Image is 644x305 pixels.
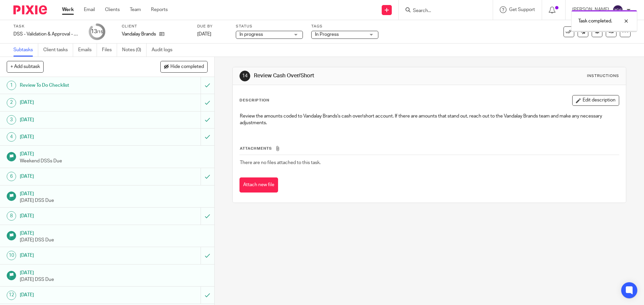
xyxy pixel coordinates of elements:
[20,158,208,164] p: Weekend DSSs Due
[84,6,95,13] a: Email
[197,24,227,29] label: Due by
[13,44,38,57] a: Subtasks
[578,18,612,24] p: Task completed.
[7,291,16,300] div: 12
[7,81,16,90] div: 1
[612,5,623,15] img: svg%3E
[20,290,136,300] h1: [DATE]
[170,64,204,70] span: Hide completed
[20,237,208,243] p: [DATE] DSS Due
[7,115,16,125] div: 3
[239,98,269,103] p: Description
[20,276,208,283] p: [DATE] DSS Due
[315,32,339,37] span: In Progress
[20,228,208,237] h1: [DATE]
[91,28,103,35] div: 13
[239,71,250,81] div: 14
[20,80,136,90] h1: Review To Do Checklist
[122,31,156,37] p: Vandalay Brands
[97,30,103,34] small: /15
[20,115,136,125] h1: [DATE]
[13,24,80,29] label: Task
[587,73,619,79] div: Instructions
[20,197,208,204] p: [DATE] DSS Due
[78,44,97,57] a: Emails
[20,189,208,197] h1: [DATE]
[254,72,444,79] h1: Review Cash Over/Short
[20,97,136,107] h1: [DATE]
[7,98,16,107] div: 2
[20,211,136,221] h1: [DATE]
[197,32,211,36] span: [DATE]
[13,5,47,14] img: Pixie
[7,172,16,181] div: 6
[122,44,147,57] a: Notes (0)
[13,31,80,37] div: DSS - Validation &amp; Approval - week 34
[572,95,619,106] button: Edit description
[20,149,208,157] h1: [DATE]
[20,171,136,181] h1: [DATE]
[7,132,16,142] div: 4
[7,61,44,72] button: + Add subtask
[62,6,74,13] a: Work
[13,31,80,37] div: DSS - Validation & Approval - week 34
[151,6,168,13] a: Reports
[236,24,303,29] label: Status
[240,160,321,165] span: There are no files attached to this task.
[239,32,263,37] span: In progress
[239,177,278,193] button: Attach new file
[152,44,177,57] a: Audit logs
[7,251,16,260] div: 10
[122,24,189,29] label: Client
[240,147,272,150] span: Attachments
[20,268,208,276] h1: [DATE]
[7,211,16,221] div: 8
[311,24,378,29] label: Tags
[240,113,619,127] p: Review the amounts coded to Vandalay Brands's cash over/short account. If there are amounts that ...
[20,250,136,260] h1: [DATE]
[105,6,120,13] a: Clients
[130,6,141,13] a: Team
[20,132,136,142] h1: [DATE]
[102,44,117,57] a: Files
[160,61,208,72] button: Hide completed
[43,44,73,57] a: Client tasks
